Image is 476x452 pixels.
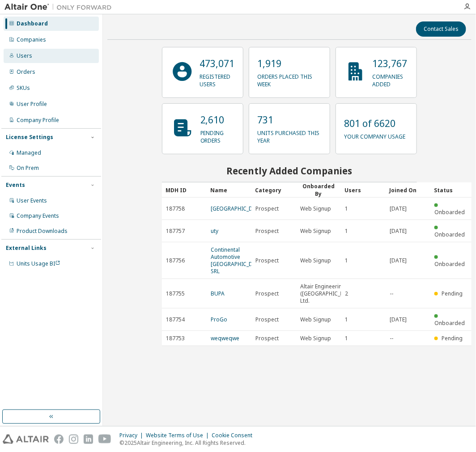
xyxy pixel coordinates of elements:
div: On Prem [17,165,39,172]
button: Contact Sales [416,21,466,37]
span: Onboarded [434,208,465,216]
img: facebook.svg [54,435,64,444]
span: 187753 [166,335,185,342]
span: Prospect [255,335,279,342]
p: 2,610 [200,113,235,127]
div: MDH ID [166,183,203,197]
p: registered users [200,70,235,88]
span: Prospect [255,228,279,235]
h2: Recently Added Companies [162,165,417,177]
p: 1,919 [257,57,322,70]
div: Onboarded By [300,182,337,198]
span: Prospect [255,205,279,212]
div: Users [17,52,32,59]
span: 1 [345,257,348,264]
span: Prospect [255,290,279,297]
span: 187755 [166,290,185,297]
span: Units Usage BI [17,260,60,267]
span: 2 [345,290,348,297]
img: altair_logo.svg [3,435,49,444]
div: User Profile [17,101,47,108]
div: Company Events [17,212,59,220]
div: Website Terms of Use [146,432,212,439]
span: [DATE] [390,205,407,212]
a: BUPA [211,290,225,297]
div: SKUs [17,84,30,92]
a: weqweqwe [211,334,239,342]
div: Orders [17,68,35,76]
span: Onboarded [434,319,465,327]
span: Prospect [255,316,279,323]
span: Onboarded [434,260,465,268]
span: Pending [442,290,463,297]
p: © 2025 Altair Engineering, Inc. All Rights Reserved. [119,439,258,447]
span: 1 [345,316,348,323]
span: Web Signup [300,228,331,235]
a: [GEOGRAPHIC_DATA] [211,205,264,212]
span: 1 [345,228,348,235]
span: Web Signup [300,205,331,212]
div: License Settings [6,134,53,141]
span: Pending [442,334,463,342]
span: 187757 [166,228,185,235]
span: Onboarded [434,231,465,238]
a: ProGo [211,316,227,323]
div: Managed [17,149,41,156]
div: Company Profile [17,117,59,124]
div: Product Downloads [17,228,68,235]
span: [DATE] [390,257,407,264]
span: 1 [345,335,348,342]
img: linkedin.svg [84,435,93,444]
p: 731 [257,113,322,127]
div: Companies [17,36,46,43]
img: instagram.svg [69,435,78,444]
div: Dashboard [17,20,48,27]
div: Joined On [389,183,427,197]
img: Altair One [4,3,116,12]
p: units purchased this year [257,127,322,144]
span: Web Signup [300,257,331,264]
span: Prospect [255,257,279,264]
div: Name [210,183,248,197]
span: [DATE] [390,316,407,323]
span: 187758 [166,205,185,212]
p: 123,767 [372,57,408,70]
span: Altair Engineering ([GEOGRAPHIC_DATA]), Ltd. [300,283,358,304]
span: [DATE] [390,228,407,235]
p: 473,071 [200,57,235,70]
div: Users [344,183,382,197]
div: User Events [17,197,47,204]
span: 187756 [166,257,185,264]
p: 801 of 6620 [344,117,405,130]
span: -- [390,335,393,342]
p: companies added [372,70,408,88]
div: Privacy [119,432,146,439]
span: Web Signup [300,335,331,342]
div: Status [434,183,472,197]
a: Continental Automotive [GEOGRAPHIC_DATA] SRL [211,246,264,275]
div: Category [255,183,293,197]
span: 1 [345,205,348,212]
div: External Links [6,245,47,252]
a: uty [211,227,218,235]
span: 187754 [166,316,185,323]
p: pending orders [200,127,235,144]
span: -- [390,290,393,297]
span: Web Signup [300,316,331,323]
div: Events [6,182,25,189]
img: youtube.svg [98,435,111,444]
p: orders placed this week [257,70,322,88]
p: your company usage [344,130,405,140]
div: Cookie Consent [212,432,258,439]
